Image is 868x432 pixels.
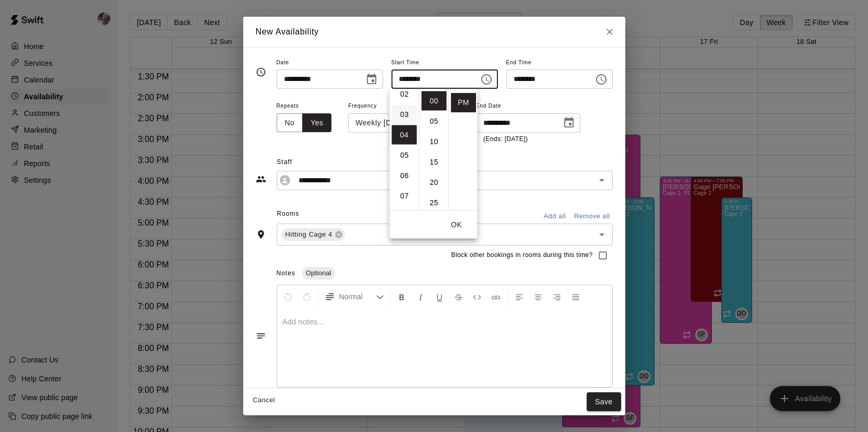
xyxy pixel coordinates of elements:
span: End Time [506,56,613,70]
div: Weekly [DATE] [348,113,425,133]
li: 7 hours [392,186,417,206]
li: 25 minutes [422,193,447,213]
button: Open [594,173,609,188]
button: Formatting Options [320,287,388,306]
span: Staff [277,154,612,171]
span: End Date [476,99,580,113]
button: Insert Code [468,287,486,306]
svg: Notes [256,331,266,341]
button: No [277,113,303,133]
button: Justify Align [567,287,585,306]
li: 15 minutes [422,153,447,172]
svg: Timing [256,67,266,77]
button: Format Bold [393,287,411,306]
button: Undo [279,287,297,306]
li: 20 minutes [422,173,447,192]
button: Remove all [572,208,613,225]
li: 10 minutes [422,132,447,151]
span: Normal [339,291,376,302]
li: 5 hours [392,146,417,165]
button: Format Strikethrough [449,287,467,306]
li: 3 hours [392,105,417,124]
button: Open [594,227,609,242]
span: Start Time [391,56,498,70]
p: (Ends: [DATE]) [483,134,573,145]
span: Block other bookings in rooms during this time? [451,250,593,261]
div: outlined button group [277,113,332,133]
button: Format Underline [431,287,448,306]
span: Repeats [277,99,340,113]
button: OK [440,215,473,235]
button: Redo [298,287,316,306]
button: Insert Link [487,287,505,306]
button: Yes [302,113,331,133]
ul: Select minutes [419,89,448,211]
button: Center Align [529,287,547,306]
svg: Rooms [256,229,266,240]
span: Hitting Cage 4 [281,229,337,240]
button: Save [587,392,621,412]
span: Rooms [277,210,299,217]
li: 2 hours [392,85,417,104]
li: 0 minutes [422,91,447,111]
li: 4 hours [392,125,417,145]
button: Left Align [510,287,528,306]
span: Notes [277,270,295,277]
li: 5 minutes [422,112,447,131]
button: Choose time, selected time is 4:00 PM [476,69,497,90]
button: Close [600,22,619,41]
button: Cancel [247,392,281,408]
ul: Select hours [390,89,419,211]
ul: Select meridiem [448,89,478,211]
span: Optional [302,269,335,277]
button: Choose time, selected time is 9:00 PM [591,69,612,90]
svg: Staff [256,174,266,184]
h6: New Availability [256,25,319,39]
span: Frequency [348,99,425,113]
button: Choose date, selected date is Jan 26, 2026 [558,112,579,133]
div: Hitting Cage 4 [281,228,345,241]
button: Right Align [548,287,566,306]
li: PM [451,93,476,112]
button: Add all [538,208,572,225]
button: Choose date, selected date is Oct 13, 2025 [361,69,382,90]
button: Format Italics [412,287,430,306]
span: Date [277,56,383,70]
li: 8 hours [392,207,417,226]
li: 6 hours [392,166,417,185]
